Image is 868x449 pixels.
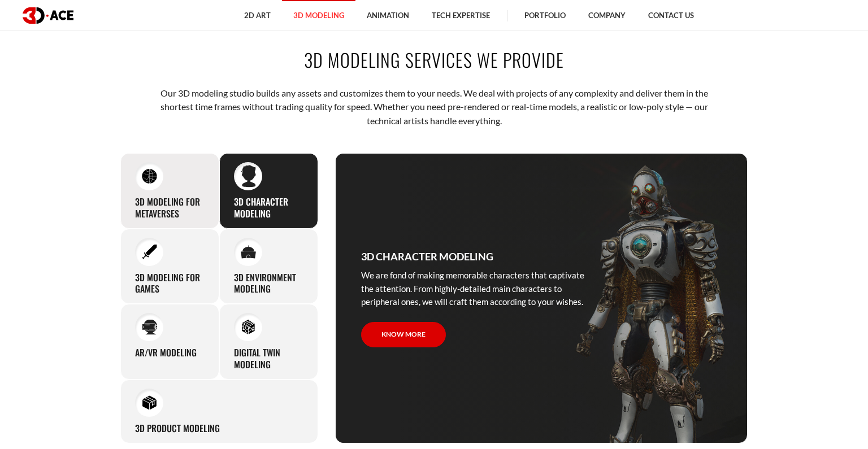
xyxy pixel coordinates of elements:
[234,272,303,295] h3: 3D environment modeling
[135,272,205,295] h3: 3D modeling for games
[156,86,713,128] p: Our 3D modeling studio builds any assets and customizes them to your needs. We deal with projects...
[120,47,748,72] h2: 3D modeling services we provide
[361,249,493,264] h3: 3D character modeling
[135,196,205,220] h3: 3D Modeling for Metaverses
[142,320,157,335] img: AR/VR modeling
[142,395,157,410] img: 3D Product Modeling
[142,168,157,184] img: 3D Modeling for Metaverses
[234,196,303,220] h3: 3D character modeling
[135,347,197,359] h3: AR/VR modeling
[135,422,220,434] h3: 3D Product Modeling
[142,244,157,259] img: 3D modeling for games
[241,320,256,335] img: Digital Twin modeling
[241,165,256,188] img: 3D character modeling
[361,322,446,347] a: Know more
[361,269,593,308] p: We are fond of making memorable characters that captivate the attention. From highly-detailed mai...
[241,245,256,259] img: 3D environment modeling
[234,347,303,370] h3: Digital Twin modeling
[23,7,73,24] img: logo dark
